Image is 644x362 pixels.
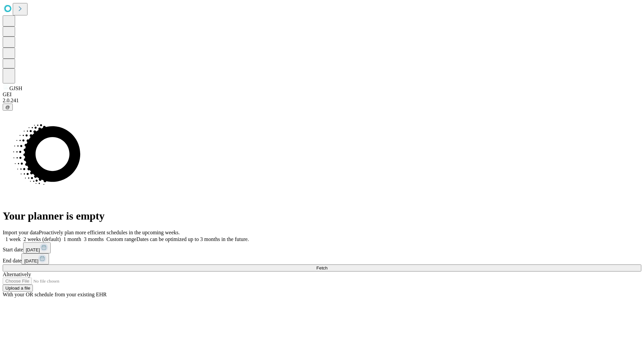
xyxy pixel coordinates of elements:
span: GJSH [9,85,22,91]
span: Dates can be optimized up to 3 months in the future. [137,236,249,242]
span: 1 week [5,236,21,242]
div: End date [3,253,641,264]
div: GEI [3,92,641,98]
button: @ [3,104,13,111]
span: 3 months [84,236,104,242]
button: [DATE] [21,253,49,264]
span: 1 month [63,236,81,242]
span: Custom range [106,236,136,242]
h1: Your planner is empty [3,210,641,222]
button: Fetch [3,264,641,271]
span: Import your data [3,230,39,235]
span: [DATE] [24,258,38,263]
span: 2 weeks (default) [23,236,61,242]
span: Fetch [316,265,327,270]
span: @ [5,105,10,110]
button: [DATE] [23,242,51,253]
span: [DATE] [26,247,40,252]
div: 2.0.241 [3,98,641,104]
button: Upload a file [3,285,33,292]
span: Proactively plan more efficient schedules in the upcoming weeks. [39,230,180,235]
div: Start date [3,242,641,253]
span: Alternatively [3,271,31,277]
span: With your OR schedule from your existing EHR [3,292,107,297]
